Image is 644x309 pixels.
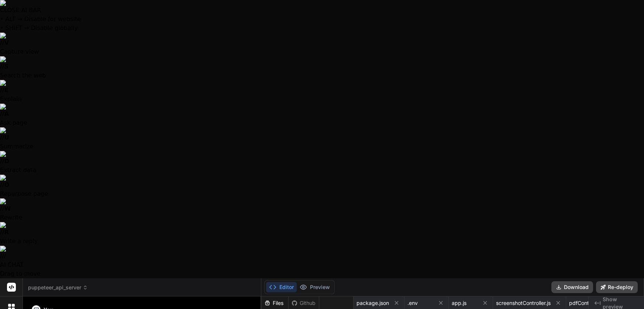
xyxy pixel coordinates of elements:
[357,299,389,307] span: package.json
[297,282,333,292] button: Preview
[28,284,88,291] span: puppeteer_api_server
[596,281,638,293] button: Re-deploy
[289,299,319,307] div: Github
[452,299,466,307] span: app.js
[266,282,297,292] button: Editor
[407,299,418,307] span: .env
[569,299,606,307] span: pdfController.js
[496,299,551,307] span: screenshotController.js
[261,299,288,307] div: Files
[551,281,593,293] button: Download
